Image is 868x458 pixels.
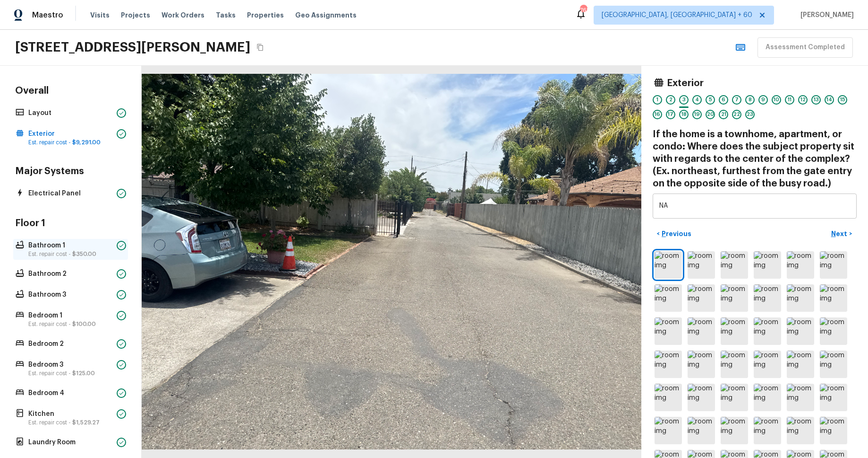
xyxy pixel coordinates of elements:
p: Bedroom 2 [28,339,113,349]
h4: Overall [13,85,128,99]
div: 21 [719,110,728,119]
div: 17 [666,110,675,119]
div: 5 [706,95,715,105]
p: Electrical Panel [28,189,113,198]
div: 10 [772,95,781,105]
span: Visits [90,10,110,20]
img: room img [721,251,748,279]
img: room img [721,284,748,312]
p: Next [831,229,849,238]
button: <Previous [653,226,695,242]
textarea: NA [659,201,850,211]
p: Bathroom 3 [28,290,113,299]
img: room img [787,317,814,345]
p: Layout [28,108,113,118]
img: room img [721,317,748,345]
img: room img [787,384,814,411]
h4: Floor 1 [13,217,128,231]
span: Tasks [216,12,236,18]
div: 2 [666,95,675,105]
span: $9,291.00 [72,140,101,145]
img: room img [721,384,748,411]
p: Laundry Room [28,438,113,447]
span: $125.00 [72,370,95,376]
img: room img [688,351,715,378]
img: room img [820,284,847,312]
img: room img [754,251,781,279]
img: room img [655,317,682,345]
div: 768 [580,6,587,15]
img: room img [655,251,682,279]
img: room img [787,251,814,279]
span: $350.00 [72,251,96,257]
div: 13 [811,95,821,105]
img: room img [688,417,715,444]
span: Properties [247,10,284,20]
div: 22 [732,110,741,119]
div: 3 [679,95,689,105]
p: Est. repair cost - [28,320,113,328]
div: 23 [745,110,755,119]
p: Bathroom 1 [28,241,113,250]
div: 1 [653,95,662,105]
div: 16 [653,110,662,119]
span: [PERSON_NAME] [797,10,854,20]
h4: If the home is a townhome, apartment, or condo: Where does the subject property sit with regards ... [653,128,857,190]
img: room img [787,284,814,312]
div: 19 [692,110,702,119]
img: room img [820,317,847,345]
p: Kitchen [28,409,113,419]
span: $100.00 [72,321,96,327]
img: room img [688,384,715,411]
h4: Exterior [667,77,704,89]
img: room img [655,284,682,312]
img: room img [820,384,847,411]
p: Est. repair cost - [28,370,113,377]
span: Projects [121,10,150,20]
img: room img [820,417,847,444]
img: room img [688,317,715,345]
p: Bathroom 2 [28,269,113,279]
div: 18 [679,110,689,119]
p: Est. repair cost - [28,139,113,146]
div: 8 [745,95,755,105]
img: room img [655,384,682,411]
span: Maestro [32,10,63,20]
p: Exterior [28,129,113,139]
img: room img [721,417,748,444]
p: Est. repair cost - [28,250,113,258]
img: room img [721,351,748,378]
img: room img [688,251,715,279]
button: Next> [826,226,857,242]
p: Est. repair cost - [28,419,113,426]
div: 6 [719,95,728,105]
img: room img [655,417,682,444]
div: 14 [825,95,834,105]
p: Bedroom 1 [28,311,113,320]
img: room img [820,251,847,279]
div: 20 [706,110,715,119]
p: Bedroom 3 [28,360,113,370]
span: [GEOGRAPHIC_DATA], [GEOGRAPHIC_DATA] + 60 [602,10,752,20]
div: 9 [758,95,768,105]
span: Work Orders [162,10,204,20]
img: room img [754,417,781,444]
img: room img [754,317,781,345]
img: room img [787,351,814,378]
h4: Major Systems [13,165,128,179]
img: room img [754,351,781,378]
button: Copy Address [254,41,266,53]
div: 12 [798,95,808,105]
div: 4 [692,95,702,105]
img: room img [688,284,715,312]
img: room img [655,351,682,378]
div: 11 [785,95,794,105]
p: Previous [660,229,691,238]
img: room img [820,351,847,378]
img: room img [754,284,781,312]
img: room img [754,384,781,411]
p: Bedroom 4 [28,388,113,398]
div: 15 [838,95,847,105]
img: room img [787,417,814,444]
span: $1,529.27 [72,420,100,425]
